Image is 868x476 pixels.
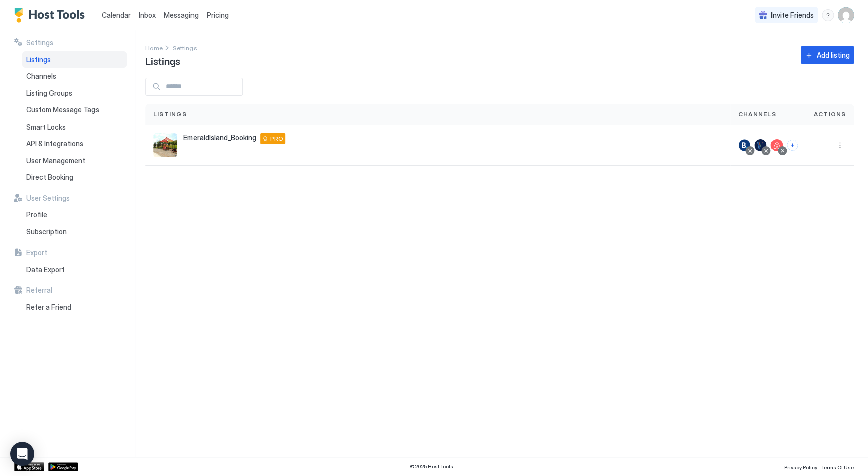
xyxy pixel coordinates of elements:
[153,133,177,157] div: listing image
[139,11,156,19] span: Inbox
[22,51,127,68] a: Listings
[164,10,199,20] a: Messaging
[410,463,453,470] span: © 2025 Host Tools
[26,248,47,257] span: Export
[145,42,163,53] div: Breadcrumb
[26,173,73,182] span: Direct Booking
[26,38,53,47] span: Settings
[26,286,52,295] span: Referral
[102,11,131,19] span: Calendar
[139,10,156,20] a: Inbox
[153,110,187,119] span: Listings
[26,265,65,274] span: Data Export
[22,169,127,186] a: Direct Booking
[26,156,85,165] span: User Management
[26,194,70,203] span: User Settings
[821,461,854,472] a: Terms Of Use
[48,462,78,471] a: Google Play Store
[22,206,127,223] a: Profile
[834,139,846,151] div: menu
[207,11,229,20] span: Pricing
[814,110,846,119] span: Actions
[26,72,56,81] span: Channels
[838,7,854,23] div: User profile
[22,299,127,316] a: Refer a Friend
[817,50,850,60] div: Add listing
[801,46,854,64] button: Add listing
[26,210,47,219] span: Profile
[173,44,197,52] span: Settings
[771,11,814,20] span: Invite Friends
[164,11,199,19] span: Messaging
[173,42,197,53] a: Settings
[10,442,34,466] div: Open Intercom Messenger
[183,133,256,142] span: EmeraldIsland_Booking
[22,68,127,85] a: Channels
[22,223,127,241] a: Subscription
[162,78,242,95] input: Input Field
[145,44,163,52] span: Home
[26,139,83,148] span: API & Integrations
[145,53,180,68] span: Listings
[22,135,127,152] a: API & Integrations
[26,89,72,98] span: Listing Groups
[22,85,127,102] a: Listing Groups
[784,461,817,472] a: Privacy Policy
[822,9,834,21] div: menu
[26,227,67,236] span: Subscription
[22,152,127,169] a: User Management
[102,10,131,20] a: Calendar
[14,8,89,23] a: Host Tools Logo
[26,123,66,132] span: Smart Locks
[787,140,798,151] button: Connect channels
[22,118,127,136] a: Smart Locks
[145,42,163,53] a: Home
[738,110,777,119] span: Channels
[26,303,71,312] span: Refer a Friend
[270,134,283,143] span: PRO
[173,42,197,53] div: Breadcrumb
[22,261,127,278] a: Data Export
[821,464,854,470] span: Terms Of Use
[14,462,44,471] a: App Store
[26,55,51,64] span: Listings
[784,464,817,470] span: Privacy Policy
[834,139,846,151] button: More options
[22,101,127,118] a: Custom Message Tags
[26,105,99,114] span: Custom Message Tags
